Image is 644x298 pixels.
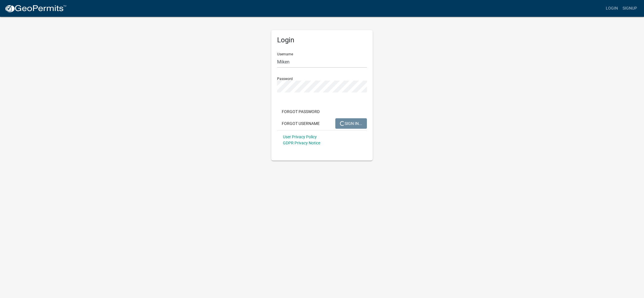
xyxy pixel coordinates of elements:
[277,106,324,117] button: Forgot Password
[283,141,320,145] a: GDPR Privacy Notice
[340,121,362,126] span: SIGN IN...
[283,135,317,139] a: User Privacy Policy
[603,3,620,14] a: Login
[277,118,324,129] button: Forgot Username
[335,118,367,129] button: SIGN IN...
[620,3,639,14] a: Signup
[277,36,367,44] h5: Login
